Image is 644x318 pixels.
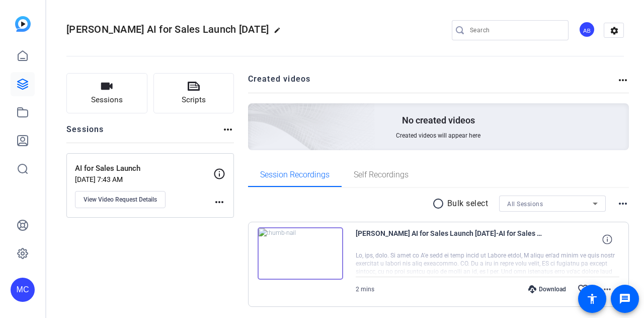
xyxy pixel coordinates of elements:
[274,27,286,39] mat-icon: edit
[260,171,330,179] span: Session Recordings
[66,23,269,35] span: [PERSON_NAME] AI for Sales Launch [DATE]
[356,286,374,293] span: 2 mins
[258,227,343,280] img: thumb-nail
[75,191,166,208] button: View Video Request Details
[601,283,613,295] mat-icon: more_horiz
[577,283,589,295] mat-icon: favorite_border
[75,163,213,174] p: AI for Sales Launch
[182,94,206,106] span: Scripts
[356,227,542,251] span: [PERSON_NAME] AI for Sales Launch [DATE]-AI for Sales Launch-1755879148108-webcam
[617,198,629,210] mat-icon: more_horiz
[447,198,489,210] p: Bulk select
[579,21,595,38] div: AB
[248,73,617,93] h2: Created videos
[586,293,598,305] mat-icon: accessibility
[66,123,104,143] h2: Sessions
[75,175,213,183] p: [DATE] 7:43 AM
[579,21,596,39] ngx-avatar: Amy Blue
[84,196,157,204] span: View Video Request Details
[523,285,571,293] div: Download
[213,196,225,208] mat-icon: more_horiz
[470,24,560,36] input: Search
[15,16,31,32] img: blue-gradient.svg
[135,4,375,222] img: Creted videos background
[507,201,543,208] span: All Sessions
[222,123,234,136] mat-icon: more_horiz
[91,94,123,106] span: Sessions
[604,23,624,38] mat-icon: settings
[396,132,480,140] span: Created videos will appear here
[354,171,409,179] span: Self Recordings
[432,198,447,210] mat-icon: radio_button_unchecked
[617,74,629,86] mat-icon: more_horiz
[619,293,631,305] mat-icon: message
[153,73,234,113] button: Scripts
[11,278,35,302] div: MC
[402,114,475,126] p: No created videos
[66,73,147,113] button: Sessions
